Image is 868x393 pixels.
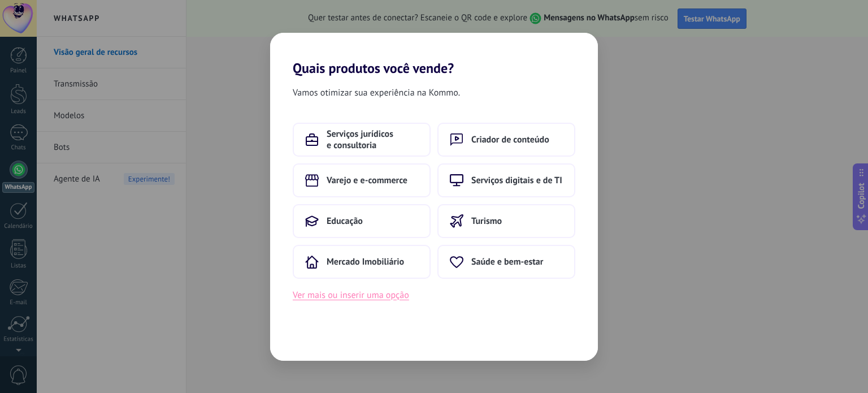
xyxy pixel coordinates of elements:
button: Saúde e bem-estar [437,245,575,279]
button: Mercado Imobiliário [293,245,431,279]
span: Saúde e bem-estar [471,256,543,267]
span: Serviços digitais e de TI [471,175,562,186]
button: Educação [293,204,431,238]
button: Ver mais ou inserir uma opção [293,288,409,303]
span: Vamos otimizar sua experiência na Kommo. [293,85,460,100]
span: Varejo e e-commerce [327,175,407,186]
button: Serviços jurídicos e consultoria [293,123,431,157]
button: Turismo [437,204,575,238]
span: Serviços jurídicos e consultoria [327,128,418,151]
span: Criador de conteúdo [471,134,549,145]
span: Educação [327,215,363,227]
button: Criador de conteúdo [437,123,575,157]
span: Turismo [471,215,502,227]
span: Mercado Imobiliário [327,256,404,267]
button: Serviços digitais e de TI [437,163,575,197]
h2: Quais produtos você vende? [270,33,598,76]
button: Varejo e e-commerce [293,163,431,197]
